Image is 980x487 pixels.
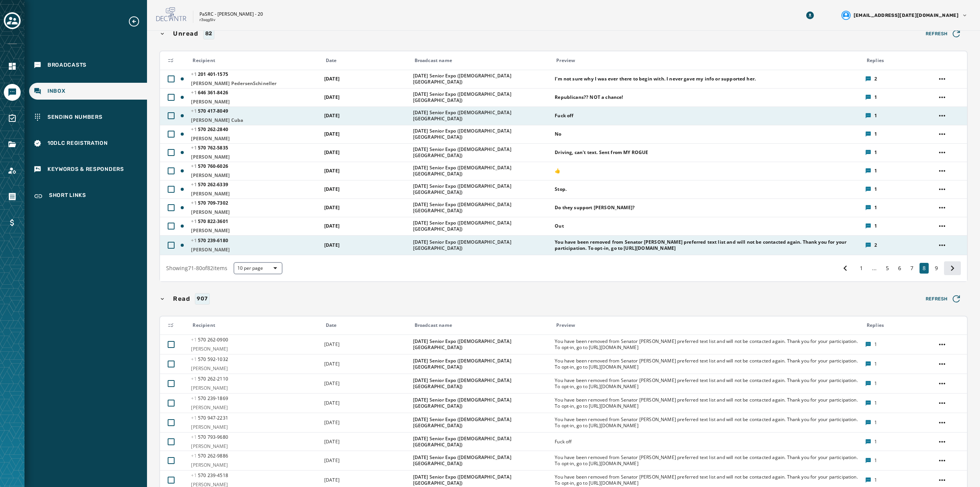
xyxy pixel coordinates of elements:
span: Inbox [47,87,65,95]
span: 1 [874,113,877,119]
span: 570 762 - 5835 [191,144,228,151]
span: +1 [191,71,198,77]
span: Short Links [49,192,86,201]
span: +1 [191,126,198,133]
span: 570 760 - 6026 [191,163,228,169]
span: 1 [874,223,877,229]
span: 1 [874,400,877,406]
div: Preview [556,57,860,64]
button: 5 [883,263,892,274]
span: Refresh [926,294,962,304]
span: +1 [191,472,198,479]
span: 570 592 - 1032 [191,356,228,362]
span: You have been removed from Senator [PERSON_NAME] preferred text list and will not be contacted ag... [555,416,860,429]
span: +1 [191,181,198,188]
span: 570 417 - 8049 [191,108,228,114]
div: Date [326,57,408,64]
span: [DATE] Senior Expo ([DEMOGRAPHIC_DATA][GEOGRAPHIC_DATA]) [413,146,550,159]
button: Refresh [920,291,968,307]
span: [DATE] Senior Expo ([DEMOGRAPHIC_DATA][GEOGRAPHIC_DATA]) [413,220,550,232]
span: [DATE] [324,380,340,387]
span: +1 [191,237,198,244]
div: Recipient [193,322,319,328]
span: 1 [874,439,877,445]
button: Refresh [920,26,968,41]
span: [PERSON_NAME] [191,443,319,449]
span: Broadcasts [47,61,87,69]
span: You have been removed from Senator [PERSON_NAME] preferred text list and will not be contacted ag... [555,474,860,486]
span: [DATE] [324,94,340,100]
span: 1 [874,380,877,387]
span: [PERSON_NAME] [191,424,319,430]
span: +1 [191,415,198,421]
span: +1 [191,356,198,362]
div: 907 [195,293,209,305]
span: [PERSON_NAME] [191,462,319,468]
button: Unread82 [159,28,916,39]
span: Sending Numbers [47,113,103,121]
div: Broadcast name [415,57,550,64]
span: [DATE] [324,149,340,156]
span: Fuck off [555,113,860,119]
span: [PERSON_NAME] [191,366,319,372]
span: [DATE] Senior Expo ([DEMOGRAPHIC_DATA][GEOGRAPHIC_DATA]) [413,165,550,177]
span: [DATE] [324,75,340,82]
span: 570 239 - 6180 [191,237,228,244]
button: 6 [895,263,904,274]
button: Expand sub nav menu [128,15,146,28]
div: Replies [867,57,931,64]
span: 570 709 - 7302 [191,200,228,206]
span: [DATE] [324,477,340,483]
span: [DATE] [324,186,340,192]
button: 9 [932,263,941,274]
span: [DATE] [324,204,340,211]
div: Recipient [193,57,319,64]
span: 1 [874,420,877,426]
span: 10 per page [237,265,279,271]
span: [DATE] Senior Expo ([DEMOGRAPHIC_DATA][GEOGRAPHIC_DATA]) [413,338,550,351]
span: You have been removed from Senator [PERSON_NAME] preferred text list and will not be contacted ag... [555,397,860,409]
span: Keywords & Responders [47,166,124,173]
span: 570 793 - 9680 [191,434,228,440]
span: 1 [874,131,877,137]
span: [PERSON_NAME] PedersenSchineller [191,80,319,87]
span: +1 [191,200,198,206]
span: Out [555,223,860,229]
span: [PERSON_NAME] Cuba [191,117,319,123]
a: Navigate to Billing [4,214,21,231]
button: User settings [838,8,971,23]
span: No [555,131,860,137]
span: Refresh [926,28,962,39]
span: 2 [874,76,877,82]
span: 570 239 - 1869 [191,395,228,402]
span: 570 262 - 2840 [191,126,228,133]
span: You have been removed from Senator [PERSON_NAME] preferred text list and will not be contacted ag... [555,377,860,390]
span: [PERSON_NAME] [191,209,319,215]
a: Navigate to Home [4,58,21,75]
span: 570 262 - 6339 [191,181,228,188]
span: [PERSON_NAME] [191,154,319,160]
span: 1 [874,205,877,211]
span: +1 [191,218,198,225]
p: r3sqg5lv [199,17,216,23]
span: [DATE] [324,242,340,248]
span: You have been removed from Senator [PERSON_NAME] preferred text list and will not be contacted ag... [555,338,860,351]
a: Navigate to 10DLC Registration [29,135,147,152]
span: [PERSON_NAME] [191,191,319,197]
a: Navigate to Messaging [4,84,21,101]
a: Navigate to Surveys [4,110,21,127]
span: +1 [191,163,198,169]
span: +1 [191,434,198,440]
span: [DATE] Senior Expo ([DEMOGRAPHIC_DATA][GEOGRAPHIC_DATA]) [413,436,550,448]
span: [DATE] [324,419,340,426]
span: [DATE] Senior Expo ([DEMOGRAPHIC_DATA][GEOGRAPHIC_DATA]) [413,397,550,409]
p: PaSRC - [PERSON_NAME] - 20 [199,11,263,17]
span: 570 262 - 0900 [191,336,228,343]
span: [DATE] Senior Expo ([DEMOGRAPHIC_DATA][GEOGRAPHIC_DATA]) [413,377,550,390]
span: [DATE] Senior Expo ([DEMOGRAPHIC_DATA][GEOGRAPHIC_DATA]) [413,454,550,467]
div: 82 [203,28,214,39]
span: 2 [874,242,877,248]
span: 1 [874,477,877,483]
span: [PERSON_NAME] [191,385,319,391]
span: +1 [191,89,198,96]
